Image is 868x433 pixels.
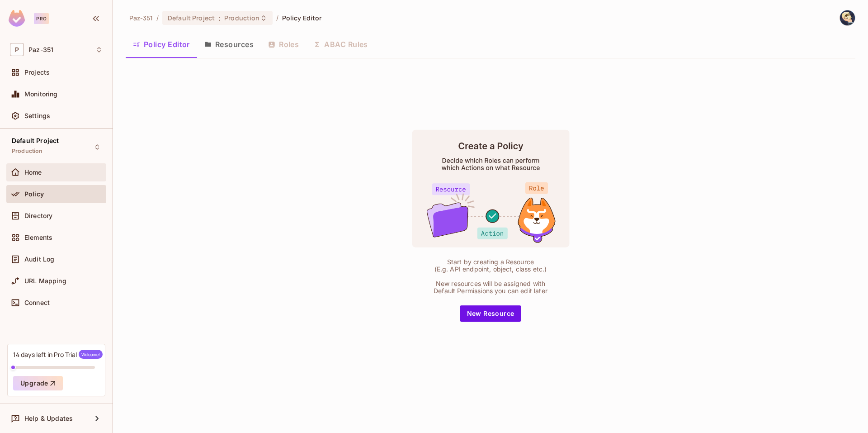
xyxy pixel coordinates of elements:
span: : [218,14,221,22]
span: Audit Log [24,256,54,263]
div: New resources will be assigned with Default Permissions you can edit later [429,280,552,295]
span: Help & Updates [24,415,73,422]
span: Policy Editor [282,14,322,22]
span: Production [12,148,43,155]
span: Policy [24,190,44,198]
button: New Resource [460,305,522,322]
div: Pro [34,13,49,24]
span: Connect [24,299,50,306]
div: 14 days left in Pro Trial [13,350,103,359]
span: P [10,43,24,56]
span: Default Project [12,137,59,144]
span: Directory [24,212,52,219]
div: Start by creating a Resource (E.g. API endpoint, object, class etc.) [429,258,552,273]
span: Settings [24,112,50,119]
img: Paz Sanchez Joshua Getzael [840,10,855,25]
span: the active workspace [129,14,153,22]
li: / [156,14,159,22]
span: Elements [24,234,52,241]
span: Home [24,169,42,176]
button: Resources [197,33,261,56]
span: Welcome! [79,350,103,359]
span: Monitoring [24,90,58,98]
li: / [276,14,278,22]
span: Projects [24,69,50,76]
span: Production [224,14,259,22]
img: SReyMgAAAABJRU5ErkJggg== [9,10,25,27]
button: Policy Editor [126,33,197,56]
span: URL Mapping [24,277,66,285]
span: Workspace: Paz-351 [28,46,53,53]
span: Default Project [168,14,215,22]
button: Upgrade [13,376,63,390]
